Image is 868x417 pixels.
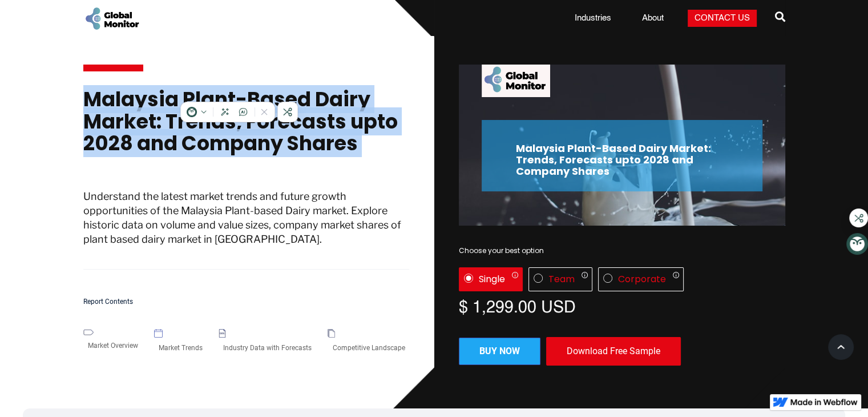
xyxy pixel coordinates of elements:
[635,13,671,24] a: About
[516,143,728,177] h2: Malaysia Plant-Based Dairy Market: Trends, Forecasts upto 2028 and Company Shares
[83,189,410,270] p: Understand the latest market trends and future growth opportunities of the Malaysia Plant-based D...
[546,337,681,366] div: Download Free Sample
[775,9,785,25] span: 
[83,298,410,306] h5: Report Contents
[479,274,505,285] div: Single
[618,274,666,285] div: Corporate
[688,10,757,27] a: Contact Us
[790,399,858,406] img: Made in Webflow
[459,297,785,314] div: $ 1,299.00 USD
[459,338,540,365] a: Buy now
[83,89,410,166] h1: Malaysia Plant-Based Dairy Market: Trends, Forecasts upto 2028 and Company Shares
[775,7,785,30] a: 
[83,335,143,356] div: Market Overview
[459,245,785,256] div: Choose your best option
[219,338,316,358] div: Industry Data with Forecasts
[83,6,140,31] a: home
[548,274,575,285] div: Team
[459,267,785,291] div: License
[154,338,207,358] div: Market Trends
[568,13,618,24] a: Industries
[328,338,409,358] div: Competitive Landscape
